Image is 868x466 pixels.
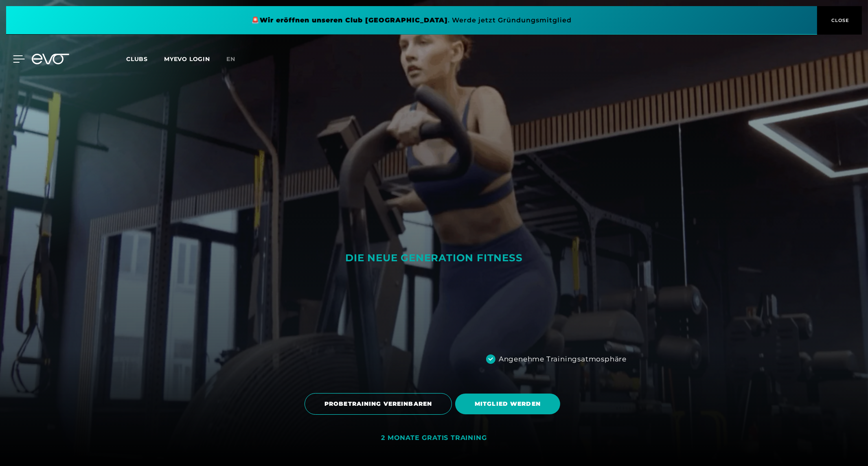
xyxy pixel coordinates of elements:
div: 2 MONATE GRATIS TRAINING [381,434,487,442]
a: MYEVO LOGIN [164,55,210,63]
a: MITGLIED WERDEN [455,387,563,420]
a: PROBETRAINING VEREINBAREN [305,387,455,421]
div: DIE NEUE GENERATION FITNESS [294,252,574,265]
button: CLOSE [817,6,862,35]
a: Clubs [126,55,164,63]
span: Clubs [126,55,148,63]
span: PROBETRAINING VEREINBAREN [324,400,432,408]
span: en [226,55,235,63]
span: MITGLIED WERDEN [475,400,541,408]
div: Angenehme Trainingsatmosphäre [499,354,627,365]
a: en [226,55,245,64]
span: CLOSE [830,17,850,24]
